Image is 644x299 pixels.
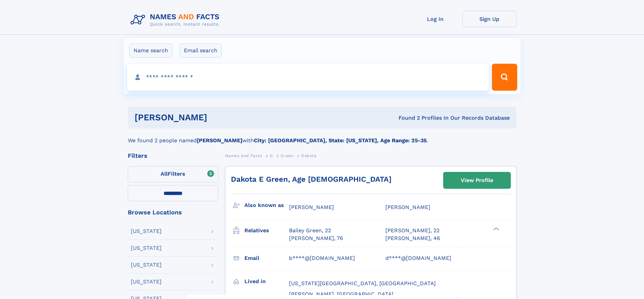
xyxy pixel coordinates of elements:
[461,173,493,188] div: View Profile
[131,245,162,251] div: [US_STATE]
[128,209,218,215] div: Browse Locations
[127,64,489,91] input: search input
[225,151,262,160] a: Names and Facts
[385,204,430,210] span: [PERSON_NAME]
[135,113,303,122] h1: [PERSON_NAME]
[180,43,222,58] label: Email search
[303,114,510,122] div: Found 2 Profiles In Our Records Database
[408,11,462,27] a: Log In
[131,229,162,234] div: [US_STATE]
[301,153,317,158] span: Dakota
[289,227,331,234] a: Bailey Green, 22
[462,11,517,27] a: Sign Up
[244,200,289,211] h3: Also known as
[244,252,289,264] h3: Email
[129,43,172,58] label: Name search
[289,204,334,210] span: [PERSON_NAME]
[444,172,510,188] a: View Profile
[492,227,500,231] div: ❯
[128,166,218,182] label: Filters
[289,280,436,287] span: [US_STATE][GEOGRAPHIC_DATA], [GEOGRAPHIC_DATA]
[244,225,289,236] h3: Relatives
[385,235,440,242] a: [PERSON_NAME], 46
[131,279,162,285] div: [US_STATE]
[281,153,293,158] span: Green
[128,128,517,145] div: We found 2 people named with .
[197,137,242,144] b: [PERSON_NAME]
[128,11,225,29] img: Logo Names and Facts
[161,171,168,177] span: All
[270,151,273,160] a: G
[492,64,517,91] button: Search Button
[244,276,289,287] h3: Lived in
[385,227,439,234] a: [PERSON_NAME], 22
[128,153,218,159] div: Filters
[270,153,273,158] span: G
[289,235,343,242] a: [PERSON_NAME], 76
[289,291,393,297] span: [PERSON_NAME], [GEOGRAPHIC_DATA]
[254,137,427,144] b: City: [GEOGRAPHIC_DATA], State: [US_STATE], Age Range: 25-35
[231,175,391,183] a: Dakota E Green, Age [DEMOGRAPHIC_DATA]
[131,262,162,268] div: [US_STATE]
[281,151,293,160] a: Green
